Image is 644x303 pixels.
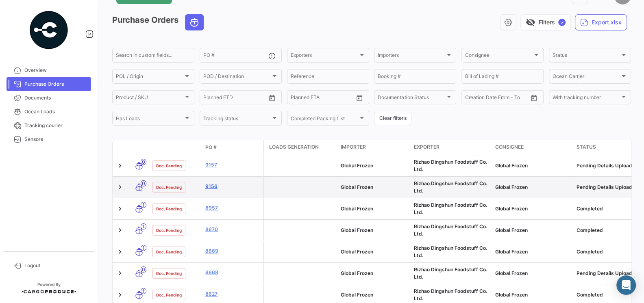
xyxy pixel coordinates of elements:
button: Ocean [185,15,203,30]
span: Has Loads [116,117,183,122]
span: Doc. Pending [156,270,182,277]
button: Open calendar [266,92,278,104]
span: Rizhao Dingshun Foodstuff Co. Ltd. [414,266,487,280]
span: Logout [24,262,88,269]
a: Documents [7,91,91,105]
span: Ocean Loads [24,108,88,115]
a: 8957 [205,204,260,212]
a: Expand/Collapse Row [116,226,124,234]
span: 0 [141,180,146,186]
span: Global Frozen [341,249,373,255]
input: To [482,96,512,102]
span: Rizhao Dingshun Foodstuff Co. Ltd. [414,159,487,172]
div: Abrir Intercom Messenger [616,275,636,295]
button: visibility_offFilters✓ [520,14,571,30]
span: Sensors [24,136,88,143]
a: Expand/Collapse Row [116,291,124,299]
span: Consignee [495,143,524,151]
span: Rizhao Dingshun Foodstuff Co. Ltd. [414,180,487,194]
span: Doc. Pending [156,292,182,298]
datatable-header-cell: Importer [337,140,411,155]
span: Doc. Pending [156,162,182,169]
span: POL / Origin [116,75,183,80]
span: Rizhao Dingshun Foodstuff Co. Ltd. [414,223,487,237]
span: 1 [141,288,146,294]
span: Status [553,54,620,59]
button: Open calendar [528,92,540,104]
span: Global Frozen [495,227,528,233]
a: Tracking courier [7,119,91,132]
span: Completed Packing List [291,117,358,122]
input: From [203,96,215,102]
span: Global Frozen [495,292,528,298]
span: With tracking number [553,96,620,102]
span: Global Frozen [495,184,528,190]
input: To [308,96,337,102]
span: 0 [141,159,146,165]
img: powered-by.png [28,10,69,50]
span: Global Frozen [495,206,528,212]
span: 1 [141,245,146,251]
span: Consignee [465,54,533,59]
span: Doc. Pending [156,184,182,190]
span: Loads generation [269,143,319,151]
a: 9156 [205,183,260,190]
span: Purchase Orders [24,80,88,88]
datatable-header-cell: Loads generation [264,140,337,155]
span: Global Frozen [341,270,373,276]
span: Tracking status [203,117,271,122]
span: 1 [141,223,146,229]
a: 8669 [205,247,260,255]
span: Global Frozen [341,227,373,233]
span: Importer [341,143,366,151]
span: Global Frozen [341,184,373,190]
button: Open calendar [353,92,366,104]
span: Global Frozen [341,292,373,298]
span: Doc. Pending [156,206,182,212]
datatable-header-cell: Transport mode [129,144,149,151]
datatable-header-cell: Consignee [492,140,573,155]
input: From [291,96,302,102]
span: Rizhao Dingshun Foodstuff Co. Ltd. [414,288,487,301]
a: Ocean Loads [7,105,91,119]
span: Importers [378,54,445,59]
a: 8668 [205,269,260,276]
span: Global Frozen [341,162,373,169]
span: Product / SKU [116,96,183,102]
datatable-header-cell: Exporter [411,140,492,155]
h3: Purchase Orders [112,14,206,30]
span: Ocean Carrier [553,75,620,80]
a: Expand/Collapse Row [116,269,124,277]
a: Expand/Collapse Row [116,205,124,213]
button: Clear filters [374,112,411,125]
a: Expand/Collapse Row [116,248,124,256]
button: Export.xlsx [575,14,627,30]
a: 8627 [205,290,260,298]
span: Doc. Pending [156,249,182,255]
datatable-header-cell: Doc. Status [149,144,202,151]
span: Exporters [291,54,358,59]
a: Expand/Collapse Row [116,162,124,170]
span: PO # [205,144,217,151]
span: Status [577,143,596,151]
span: Doc. Pending [156,227,182,234]
span: Global Frozen [341,206,373,212]
a: Expand/Collapse Row [116,183,124,191]
span: Documentation Status [378,96,445,102]
span: Tracking courier [24,122,88,129]
span: Rizhao Dingshun Foodstuff Co. Ltd. [414,202,487,215]
a: Overview [7,63,91,77]
span: ✓ [558,19,566,26]
input: From [465,96,476,102]
span: Overview [24,67,88,74]
span: 1 [141,202,146,208]
span: Exporter [414,143,439,151]
a: Sensors [7,132,91,146]
span: Rizhao Dingshun Foodstuff Co. Ltd. [414,245,487,258]
span: 0 [141,266,146,273]
span: POD / Destination [203,75,271,80]
input: To [220,96,250,102]
span: Global Frozen [495,249,528,255]
a: 8670 [205,226,260,233]
span: Global Frozen [495,270,528,276]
